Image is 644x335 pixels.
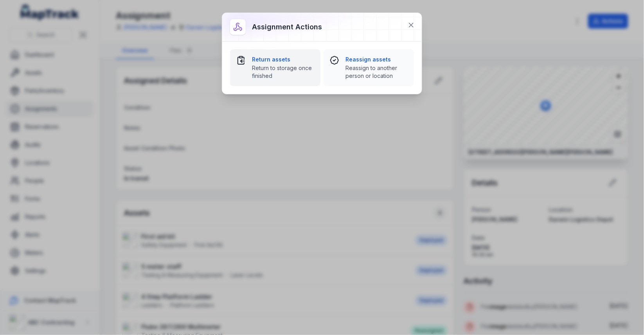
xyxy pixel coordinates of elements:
[345,64,408,80] span: Reassign to another person or location
[324,49,414,86] button: Reassign assetsReassign to another person or location
[252,56,314,63] strong: Return assets
[345,56,408,63] strong: Reassign assets
[252,64,314,80] span: Return to storage once finished
[230,49,320,86] button: Return assetsReturn to storage once finished
[252,22,322,32] h3: Assignment actions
